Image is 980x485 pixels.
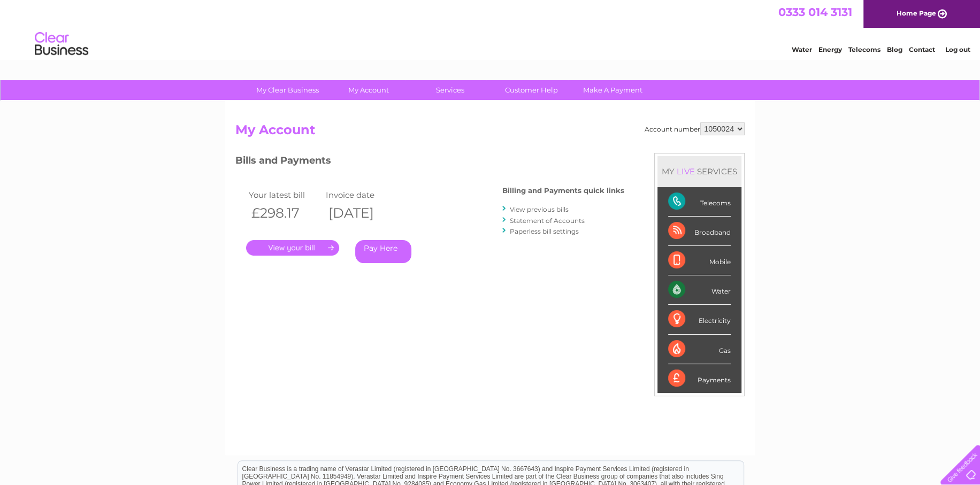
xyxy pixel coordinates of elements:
[668,217,731,246] div: Broadband
[502,187,624,195] h4: Billing and Payments quick links
[235,122,745,143] h2: My Account
[246,202,323,224] th: £298.17
[569,80,657,100] a: Make A Payment
[645,122,745,135] div: Account number
[238,6,744,52] div: Clear Business is a trading name of Verastar Limited (registered in [GEOGRAPHIC_DATA] No. 3667643...
[355,240,411,263] a: Pay Here
[818,45,842,53] a: Energy
[668,305,731,334] div: Electricity
[323,202,400,224] th: [DATE]
[406,80,494,100] a: Services
[235,153,624,172] h3: Bills and Payments
[668,335,731,364] div: Gas
[246,188,323,202] td: Your latest bill
[657,156,741,187] div: MY SERVICES
[792,45,812,53] a: Water
[34,28,89,60] img: logo.png
[778,5,852,19] a: 0333 014 3131
[243,80,332,100] a: My Clear Business
[510,205,569,213] a: View previous bills
[323,188,400,202] td: Invoice date
[848,45,881,53] a: Telecoms
[668,364,731,393] div: Payments
[510,227,579,235] a: Paperless bill settings
[668,187,731,217] div: Telecoms
[909,45,935,53] a: Contact
[668,246,731,275] div: Mobile
[887,45,902,53] a: Blog
[668,275,731,305] div: Water
[325,80,413,100] a: My Account
[945,45,970,53] a: Log out
[510,217,585,225] a: Statement of Accounts
[246,240,339,256] a: .
[675,166,697,176] div: LIVE
[487,80,576,100] a: Customer Help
